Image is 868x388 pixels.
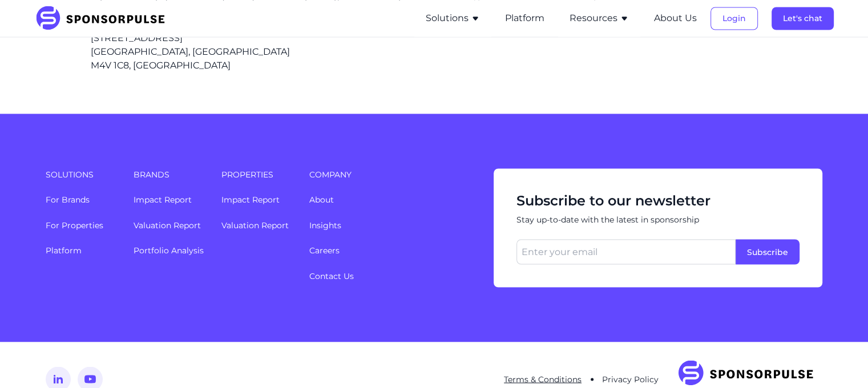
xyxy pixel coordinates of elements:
[91,18,778,72] p: IMI International-Research Inc. [STREET_ADDRESS] [GEOGRAPHIC_DATA], [GEOGRAPHIC_DATA] M4V 1C8, [G...
[504,374,582,384] a: Terms & Conditions
[811,333,868,388] iframe: Chat Widget
[516,191,800,209] span: Subscribe to our newsletter
[426,11,480,25] button: Solutions
[134,220,201,230] a: Valuation Report
[309,270,354,281] a: Contact Us
[602,374,659,384] a: Privacy Policy
[710,7,758,30] button: Login
[654,13,697,23] a: About Us
[677,360,822,386] img: SponsorPulse
[710,13,758,23] a: Login
[221,220,289,230] a: Valuation Report
[134,245,204,255] a: Portfolio Analysis
[654,11,697,25] button: About Us
[134,194,192,204] a: Impact Report
[46,194,90,204] a: For Brands
[772,7,834,30] button: Let's chat
[505,13,544,23] a: Platform
[35,6,173,31] img: SponsorPulse
[516,239,736,264] input: Enter your email
[309,194,334,204] a: About
[134,168,208,180] span: Brands
[736,239,800,264] button: Subscribe
[309,220,341,230] a: Insights
[46,168,120,180] span: Solutions
[570,11,629,25] button: Resources
[221,194,280,204] a: Impact Report
[772,13,834,23] a: Let's chat
[505,11,544,25] button: Platform
[46,245,82,255] a: Platform
[516,214,800,225] span: Stay up-to-date with the latest in sponsorship
[309,245,340,255] a: Careers
[46,220,103,230] a: For Properties
[309,168,471,180] span: Company
[221,168,296,180] span: Properties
